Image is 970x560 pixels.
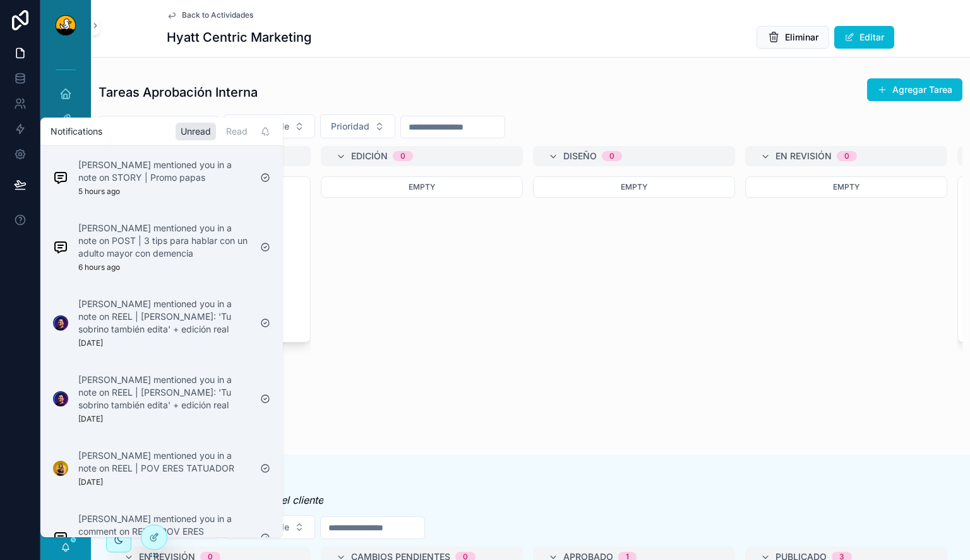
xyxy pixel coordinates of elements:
div: 0 [844,151,849,161]
p: [PERSON_NAME] mentioned you in a note on REEL | [PERSON_NAME]: 'Tu sobrino también edita' + edici... [78,374,250,411]
p: 6 hours ago [78,262,120,272]
button: Select Button [224,114,315,138]
span: En Revisión [775,150,832,162]
h1: Notifications [51,125,102,138]
p: [DATE] [78,338,103,348]
img: Notification icon [53,315,68,331]
span: Diseño [563,150,597,162]
p: [PERSON_NAME] mentioned you in a note on POST | 3 tips para hablar con un adulto mayor con demencia [78,222,250,260]
img: Notification icon [53,240,68,255]
p: 5 hours ago [78,186,120,197]
button: Select Button [320,114,395,138]
span: Eliminar [785,31,818,44]
p: [PERSON_NAME] mentioned you in a note on STORY | Promo papas [78,159,250,184]
span: Empty [621,182,647,192]
button: Eliminar [757,26,829,49]
div: Read [221,123,253,140]
img: Notification icon [53,391,68,406]
div: Unread [176,123,216,140]
button: Agregar Tarea [867,78,962,101]
p: [DATE] [78,477,103,487]
img: Notification icon [53,530,68,545]
img: Notification icon [53,461,68,476]
span: Back to Actividades [182,10,253,20]
img: App logo [56,15,76,35]
a: Back to Actividades [167,10,253,20]
div: 0 [609,151,614,161]
h1: Hyatt Centric Marketing [167,28,311,46]
img: Notification icon [53,170,68,185]
p: [DATE] [78,414,103,424]
div: scrollable content [40,51,91,259]
h1: Tareas Aprobación Interna [99,83,258,101]
p: [PERSON_NAME] mentioned you in a note on REEL | POV ERES TATUADOR [78,449,250,475]
p: [PERSON_NAME] mentioned you in a note on REEL | [PERSON_NAME]: 'Tu sobrino también edita' + edici... [78,298,250,336]
div: 0 [400,151,405,161]
button: Editar [834,26,894,49]
span: Prioridad [331,120,369,133]
p: [PERSON_NAME] mentioned you in a comment on REEL | POV ERES TATUADOR [78,513,250,551]
span: Empty [833,182,859,192]
span: Empty [409,182,435,192]
span: Edición [351,150,388,162]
